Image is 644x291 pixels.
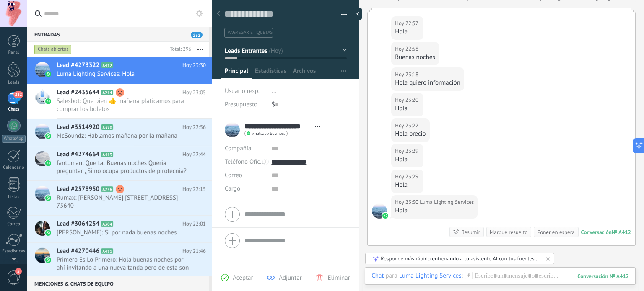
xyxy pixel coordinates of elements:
span: 232 [191,32,203,38]
div: Panel [2,50,26,55]
div: Chats abiertos [34,44,72,54]
div: Chats [2,107,26,112]
span: Lead #4274664 [57,150,99,159]
img: waba.svg [45,257,51,263]
div: Hoy 23:18 [395,70,420,79]
span: Lead #2578950 [57,185,99,193]
div: Hola [395,28,420,36]
span: Lead #3514920 [57,123,99,131]
span: Lead #4270446 [57,247,99,255]
img: waba.svg [45,230,51,236]
span: : [462,272,463,280]
div: Conversación [581,229,612,236]
div: WhatsApp [2,135,26,143]
img: waba.svg [45,195,51,201]
span: A214 [101,90,113,95]
button: Más [191,42,209,57]
div: Entradas [27,27,209,42]
div: Responde más rápido entrenando a tu asistente AI con tus fuentes de datos [381,255,540,262]
a: Lead #2435644 A214 Hoy 23:05 Salesbot: Que bien 👍 mañana platicamos para comprar los boletos [27,84,212,118]
span: Luma Lighting Services [372,203,387,219]
span: Lead #4273322 [57,61,99,70]
span: #agregar etiquetas [228,30,273,36]
span: Luma Lighting Services [420,198,474,206]
div: Listas [2,194,26,200]
a: Lead #4273322 A412 Hoy 23:30 Luma Lighting Services: Hola [27,57,212,84]
span: Presupuesto [225,100,257,108]
a: Lead #2578950 A256 Hoy 22:15 Rumax: [PERSON_NAME] [STREET_ADDRESS] 75640 [27,181,212,215]
span: Cargo [225,185,240,192]
button: Teléfono Oficina [225,155,265,169]
a: Lead #3514920 A370 Hoy 22:56 McSoundz: Hablamos mañana por la mañana [27,119,212,146]
span: McSoundz: Hablamos mañana por la mañana [57,132,190,140]
span: Archivos [293,67,316,79]
span: Hoy 23:30 [182,61,206,70]
span: Hoy 22:56 [182,123,206,131]
span: Hoy 21:46 [182,247,206,255]
div: Usuario resp. [225,85,265,98]
div: Buenas noches [395,53,435,62]
div: Correo [2,221,26,227]
span: A413 [101,152,113,157]
div: Cargo [225,182,265,196]
div: Hoy 22:57 [395,19,420,28]
div: Resumir [461,228,480,236]
span: Rumax: [PERSON_NAME] [STREET_ADDRESS] 75640 [57,194,190,210]
span: 3 [15,268,22,275]
div: Luma Lighting Services [399,272,462,279]
span: whatsapp business [252,131,285,136]
span: Estadísticas [255,67,286,79]
span: ... [272,87,277,95]
div: Marque resuelto [490,228,527,236]
span: para [386,272,397,280]
div: Hoy 23:30 [395,198,420,206]
span: A304 [101,221,113,227]
span: Hoy 22:01 [182,220,206,228]
div: 412 [577,273,629,280]
div: Hola [395,155,420,164]
div: Leads [2,80,26,85]
span: Primero Es Lo Primero: Hola buenas noches por ahí invitándo a una nueva tanda pero de esta son [D... [57,256,190,272]
div: Menciones & Chats de equipo [27,276,209,291]
span: Aceptar [233,274,253,282]
a: Lead #4270446 A411 Hoy 21:46 Primero Es Lo Primero: Hola buenas noches por ahí invitándo a una nu... [27,243,212,277]
span: A370 [101,124,113,130]
span: fantoman: Que tal Buenas noches Queria preguntar ¿Si no ocupa productos de pirotecnia? [57,159,190,175]
div: Hoy 23:29 [395,147,420,155]
div: Hoy 22:58 [395,45,420,53]
span: Luma Lighting Services: Hola [57,70,190,78]
span: Teléfono Oficina [225,158,268,166]
img: waba.svg [45,71,51,77]
div: Total: 296 [166,45,191,54]
div: Hola precio [395,130,426,138]
img: waba.svg [45,98,51,104]
span: A411 [101,248,113,254]
span: A412 [101,62,113,68]
div: Poner en espera [537,228,574,236]
a: Lead #4274664 A413 Hoy 22:44 fantoman: Que tal Buenas noches Queria preguntar ¿Si no ocupa produc... [27,146,212,180]
span: Lead #2435644 [57,88,99,97]
span: Correo [225,171,242,179]
div: Ocultar [353,8,362,20]
div: № A412 [612,229,631,236]
div: Estadísticas [2,249,26,254]
span: Hoy 22:44 [182,150,206,159]
span: Lead #3064254 [57,220,99,228]
img: waba.svg [45,160,51,166]
span: Hoy 23:05 [182,88,206,97]
div: $ [272,98,347,111]
div: Hola [395,104,420,113]
span: Adjuntar [279,274,302,282]
span: Salesbot: Que bien 👍 mañana platicamos para comprar los boletos [57,97,190,113]
span: Hoy 22:15 [182,185,206,193]
a: Lead #3064254 A304 Hoy 22:01 [PERSON_NAME]: Si por nada buenas noches [27,216,212,242]
img: waba.svg [382,213,388,219]
span: Usuario resp. [225,87,260,95]
div: Calendario [2,165,26,170]
div: Hola [395,181,420,189]
div: Hoy 23:20 [395,96,420,104]
span: [PERSON_NAME]: Si por nada buenas noches [57,229,190,237]
span: A256 [101,186,113,192]
span: Principal [225,67,248,79]
span: 232 [13,91,23,98]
